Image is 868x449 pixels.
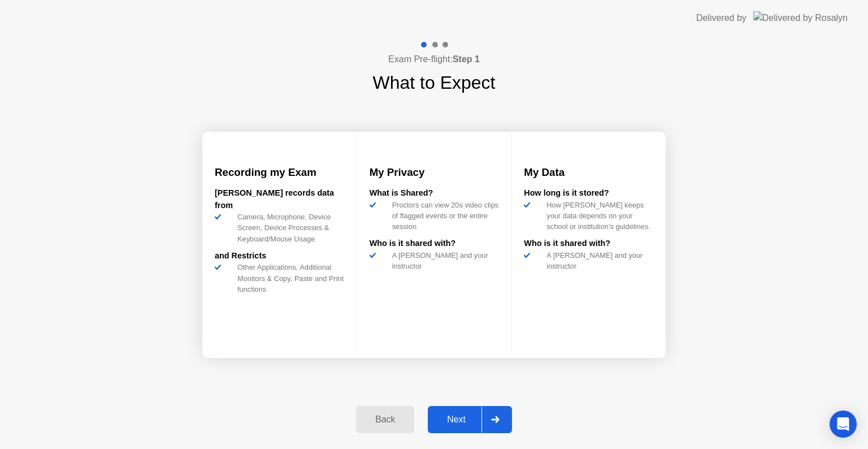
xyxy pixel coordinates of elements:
[233,211,344,244] div: Camera, Microphone, Device Screen, Device Processes & Keyboard/Mouse Usage
[428,406,512,433] button: Next
[373,69,496,96] h1: What to Expect
[388,200,499,232] div: Proctors can view 20s video clips of flagged events or the entire session
[370,165,499,180] h3: My Privacy
[524,238,653,250] div: Who is it shared with?
[233,262,344,295] div: Other Applications, Additional Monitors & Copy, Paste and Print functions
[524,187,653,200] div: How long is it stored?
[388,250,499,271] div: A [PERSON_NAME] and your instructor
[215,187,344,211] div: [PERSON_NAME] records data from
[359,415,411,425] div: Back
[215,165,344,180] h3: Recording my Exam
[542,250,653,271] div: A [PERSON_NAME] and your instructor
[524,165,653,180] h3: My Data
[356,406,414,433] button: Back
[388,53,480,66] h4: Exam Pre-flight:
[370,187,499,200] div: What is Shared?
[370,238,499,250] div: Who is it shared with?
[431,415,481,425] div: Next
[453,54,480,64] b: Step 1
[215,250,344,262] div: and Restricts
[696,11,747,25] div: Delivered by
[830,411,857,438] div: Open Intercom Messenger
[753,11,848,24] img: Delivered by Rosalyn
[542,200,653,232] div: How [PERSON_NAME] keeps your data depends on your school or institution’s guidelines.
